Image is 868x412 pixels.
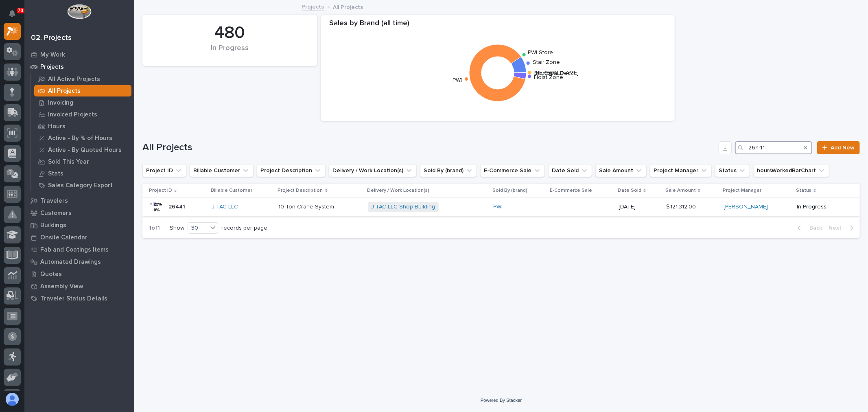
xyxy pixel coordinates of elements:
[278,186,323,195] p: Project Description
[142,142,715,153] h1: All Projects
[40,295,107,302] p: Traveler Status Details
[67,4,91,19] img: Workspace Logo
[48,182,113,189] p: Sales Category Export
[4,5,21,22] button: Notifications
[24,268,134,280] a: Quotes
[24,48,134,61] a: My Work
[257,164,326,177] button: Project Description
[31,73,134,85] a: All Active Projects
[24,292,134,305] a: Traveler Status Details
[481,398,522,403] a: Powered By Stacker
[31,85,134,96] a: All Projects
[168,202,187,210] p: 26441
[534,75,564,80] text: Hoist Zone
[190,164,254,177] button: Billable Customer
[24,243,134,256] a: Fab and Coatings Items
[48,158,89,166] p: Sold This Year
[24,256,134,268] a: Automated Drawings
[40,51,65,59] p: My Work
[302,2,324,11] a: Projects
[595,164,647,177] button: Sale Amount
[48,135,112,142] p: Active - By % of Hours
[48,99,73,107] p: Invoicing
[825,224,860,232] button: Next
[24,207,134,219] a: Customers
[31,144,134,156] a: Active - By Quoted Hours
[142,198,860,216] tr: 2644126441 J-TAC LLC 10 Ton Crane System10 Ton Crane System J-TAC LLC Shop Building PWI -[DATE]$ ...
[149,186,172,195] p: Project ID
[40,197,68,205] p: Travelers
[24,61,134,73] a: Projects
[48,123,66,130] p: Hours
[40,64,64,71] p: Projects
[723,186,762,195] p: Project Manager
[618,186,641,195] p: Date Sold
[420,164,477,177] button: Sold By (brand)
[665,186,696,195] p: Sale Amount
[24,195,134,207] a: Travelers
[221,225,267,232] p: records per page
[329,164,417,177] button: Delivery / Work Location(s)
[372,204,435,210] a: J-TAC LLC Shop Building
[796,186,811,195] p: Status
[31,97,134,108] a: Invoicing
[493,186,528,195] p: Sold By (brand)
[791,224,825,232] button: Back
[40,210,72,217] p: Customers
[142,218,166,238] p: 1 of 1
[212,204,238,210] a: J-TAC LLC
[619,204,660,210] p: [DATE]
[367,186,430,195] p: Delivery / Work Location(s)
[533,59,560,65] text: Stair Zone
[534,70,579,76] text: [PERSON_NAME]
[48,170,63,178] p: Stats
[142,164,186,177] button: Project ID
[753,164,829,177] button: hoursWorkedBarChart
[40,222,66,229] p: Buildings
[24,280,134,292] a: Assembly View
[534,70,573,76] text: Structural Deck
[40,283,83,290] p: Assembly View
[40,234,87,241] p: Onsite Calendar
[18,8,23,13] p: 70
[321,19,675,33] div: Sales by Brand (all time)
[831,145,855,151] span: Add New
[494,204,503,210] a: PWI
[735,141,812,154] input: Search
[4,391,21,408] button: users-avatar
[724,204,768,210] a: [PERSON_NAME]
[666,202,697,210] p: $ 121,312.00
[10,10,21,23] div: Notifications70
[48,88,81,95] p: All Projects
[650,164,712,177] button: Project Manager
[156,44,303,61] div: In Progress
[24,219,134,231] a: Buildings
[31,168,134,179] a: Stats
[31,34,72,43] div: 02. Projects
[156,23,303,43] div: 480
[715,164,750,177] button: Status
[24,231,134,243] a: Onsite Calendar
[31,132,134,144] a: Active - By % of Hours
[480,164,545,177] button: E-Commerce Sale
[40,271,62,278] p: Quotes
[548,164,592,177] button: Date Sold
[279,202,336,210] p: 10 Ton Crane System
[550,186,592,195] p: E-Commerce Sale
[211,186,253,195] p: Billable Customer
[551,204,612,210] p: -
[805,224,822,232] span: Back
[31,180,134,191] a: Sales Category Export
[817,141,860,154] a: Add New
[40,246,109,254] p: Fab and Coatings Items
[528,50,553,55] text: PWI Store
[31,121,134,132] a: Hours
[333,2,363,11] p: All Projects
[797,204,847,210] p: In Progress
[48,111,97,118] p: Invoiced Projects
[829,224,846,232] span: Next
[453,78,462,83] text: PWI
[31,109,134,120] a: Invoiced Projects
[48,76,100,83] p: All Active Projects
